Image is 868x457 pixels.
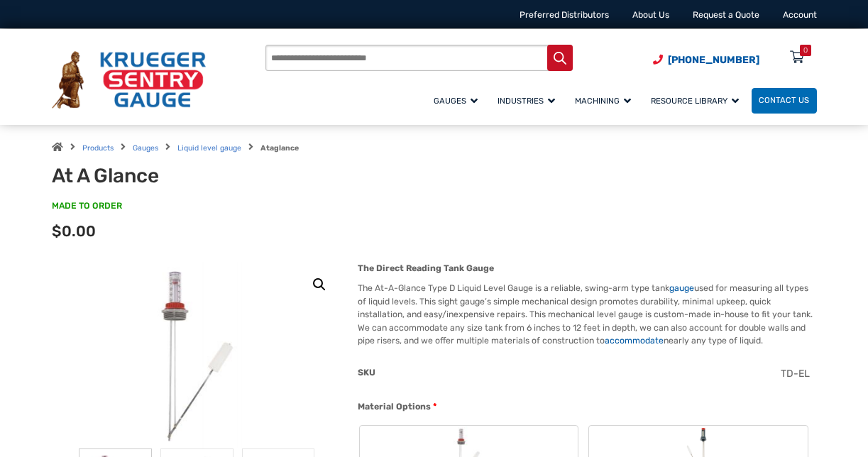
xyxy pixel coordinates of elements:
[653,53,759,67] a: Phone Number (920) 434-8860
[759,95,809,105] span: Contact Us
[307,272,332,297] a: View full-screen image gallery
[781,368,810,380] span: TD-EL
[133,143,158,153] a: Gauges
[52,51,206,108] img: Krueger Sentry Gauge
[260,143,299,153] strong: Ataglance
[358,402,431,412] span: Material Options
[568,86,644,115] a: Machining
[668,54,759,66] span: [PHONE_NUMBER]
[52,222,96,240] span: $0.00
[427,86,490,115] a: Gauges
[644,86,752,115] a: Resource Library
[82,143,114,153] a: Products
[752,88,817,114] a: Contact Us
[651,96,739,106] span: Resource Library
[575,96,631,106] span: Machining
[490,86,568,115] a: Industries
[358,282,817,347] p: The At-A-Glance Type D Liquid Level Gauge is a reliable, swing-arm type tank used for measuring a...
[783,10,817,20] a: Account
[358,263,494,273] strong: The Direct Reading Tank Gauge
[433,400,436,413] abbr: required
[358,368,375,378] span: SKU
[177,143,241,153] a: Liquid level gauge
[52,164,358,188] h1: At A Glance
[520,10,609,20] a: Preferred Distributors
[669,283,694,293] a: gauge
[693,10,759,20] a: Request a Quote
[123,262,272,448] img: At A Glance
[498,96,555,106] span: Industries
[434,96,478,106] span: Gauges
[605,336,664,346] a: accommodate
[52,200,122,213] span: MADE TO ORDER
[632,10,669,20] a: About Us
[803,45,808,56] div: 0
